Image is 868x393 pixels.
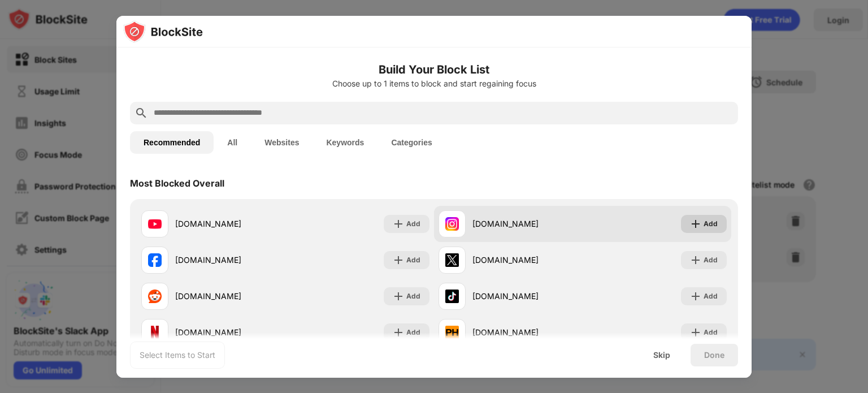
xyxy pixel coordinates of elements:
img: favicons [148,253,162,267]
button: Websites [251,131,313,154]
div: [DOMAIN_NAME] [472,218,583,230]
div: [DOMAIN_NAME] [472,326,583,338]
div: Add [406,291,420,302]
div: Add [704,291,718,302]
img: favicons [148,290,162,303]
div: Add [406,218,420,230]
div: Done [704,351,724,360]
div: Add [704,327,718,338]
div: Add [704,254,718,266]
img: favicons [445,326,459,339]
img: logo-blocksite.svg [123,20,203,43]
div: [DOMAIN_NAME] [175,218,285,230]
div: Select Items to Start [140,349,215,361]
img: favicons [148,326,162,339]
div: Skip [653,351,670,360]
button: Recommended [130,131,214,154]
div: [DOMAIN_NAME] [175,290,285,302]
div: Add [704,218,718,230]
div: [DOMAIN_NAME] [472,290,583,302]
div: Add [406,327,420,338]
div: [DOMAIN_NAME] [175,254,285,266]
div: Add [406,254,420,266]
button: All [214,131,251,154]
img: favicons [445,253,459,267]
img: favicons [148,217,162,231]
div: Most Blocked Overall [130,178,224,189]
div: [DOMAIN_NAME] [472,254,583,266]
button: Categories [377,131,445,154]
h6: Build Your Block List [130,61,738,78]
img: search.svg [134,106,148,120]
div: [DOMAIN_NAME] [175,326,285,338]
img: favicons [445,217,459,231]
button: Keywords [313,131,377,154]
div: Choose up to 1 items to block and start regaining focus [130,79,738,88]
img: favicons [445,290,459,303]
